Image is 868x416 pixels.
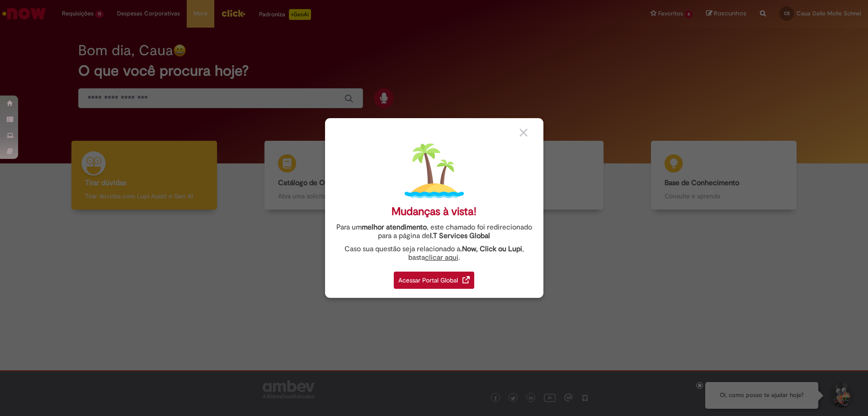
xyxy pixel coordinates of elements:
a: clicar aqui [425,248,458,262]
a: Acessar Portal Global [394,267,474,289]
img: close_button_grey.png [519,129,528,137]
strong: .Now, Click ou Lupi [460,244,522,253]
div: Mudanças à vista! [392,205,476,218]
div: Acessar Portal Global [394,272,474,289]
img: island.png [405,141,464,201]
div: Caso sua questão seja relacionado a , basta . [332,245,537,262]
strong: melhor atendimento [362,223,427,232]
img: redirect_link.png [462,276,470,283]
a: I.T Services Global [430,226,490,240]
div: Para um , este chamado foi redirecionado para a página de [332,223,537,240]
